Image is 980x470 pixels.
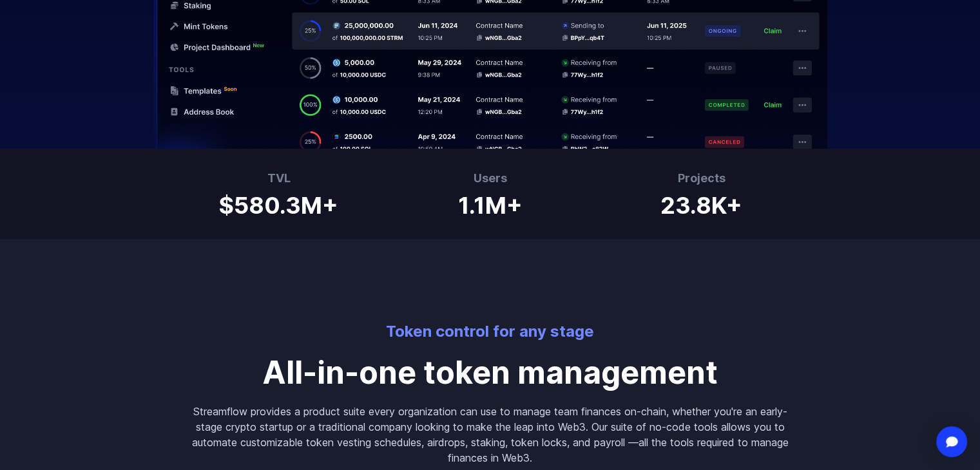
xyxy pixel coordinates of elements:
div: Open Intercom Messenger [936,426,967,457]
h3: Projects [660,169,742,187]
h3: TVL [219,169,338,187]
h1: $580.3M+ [219,187,338,218]
h3: Users [458,169,523,187]
h1: 1.1M+ [458,187,523,218]
h1: 23.8K+ [660,187,742,218]
p: Streamflow provides a product suite every organization can use to manage team finances on-chain, ... [191,404,789,465]
p: Token control for any stage [191,321,789,342]
p: All-in-one token management [191,357,789,388]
